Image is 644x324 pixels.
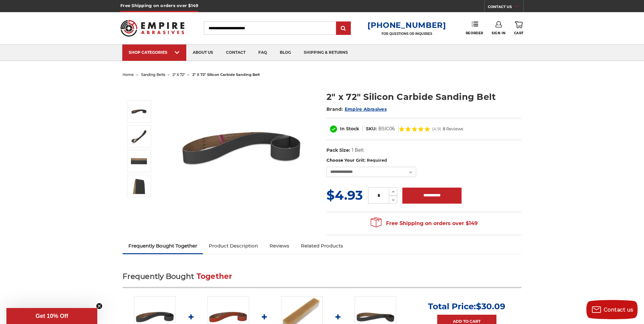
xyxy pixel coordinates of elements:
span: Brand: [326,106,343,112]
a: about us [186,45,220,61]
small: Required [367,158,387,163]
img: 2" x 72" Sanding Belt SC [131,153,147,169]
div: SHOP CATEGORIES [129,50,180,55]
a: Reviews [264,239,295,253]
span: Contact us [604,307,633,313]
a: blog [273,45,297,61]
h1: 2" x 72" Silicon Carbide Sanding Belt [326,91,521,103]
img: 2" x 72" Silicon Carbide File Belt [178,84,306,212]
a: 2" x 72" [173,72,185,77]
button: Close teaser [96,303,102,309]
p: Total Price: [428,301,505,312]
dt: Pack Size: [326,147,350,154]
a: Frequently Bought Together [123,239,203,253]
span: $30.09 [476,301,505,312]
a: contact [220,45,252,61]
a: [PHONE_NUMBER] [367,20,446,30]
span: Reorder [466,31,483,35]
span: In Stock [340,126,359,132]
span: $4.93 [326,187,363,203]
dt: SKU: [366,126,377,132]
span: Cart [514,31,524,35]
dd: BSIC06 [378,126,395,132]
a: shipping & returns [297,45,354,61]
label: Choose Your Grit: [326,157,521,164]
img: 2" x 72" Silicon Carbide Sanding Belt [131,128,147,144]
span: Sign In [492,31,505,35]
img: Empire Abrasives [120,16,184,41]
img: 2" x 72" Silicon Carbide File Belt [131,103,147,119]
a: Cart [514,21,524,35]
a: Empire Abrasives [345,106,387,112]
div: Get 10% OffClose teaser [6,308,97,324]
dd: 1 Belt [352,147,364,154]
span: Frequently Bought [123,272,194,281]
a: faq [252,45,273,61]
a: Reorder [466,21,483,35]
img: 2" x 72" - Silicon Carbide Sanding Belt [131,178,147,194]
p: FOR QUESTIONS OR INQUIRIES [367,32,446,36]
a: CONTACT US [488,3,523,12]
span: Free Shipping on orders over $149 [371,217,478,230]
span: (4.9) [432,127,441,131]
input: Submit [337,22,350,35]
span: Get 10% Off [36,313,68,319]
a: sanding belts [141,72,165,77]
a: Product Description [203,239,264,253]
button: Contact us [586,300,638,319]
a: Related Products [295,239,349,253]
span: 8 Reviews [443,127,463,131]
span: 2" x 72" silicon carbide sanding belt [192,72,260,77]
a: home [123,72,134,77]
span: Together [197,272,232,281]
